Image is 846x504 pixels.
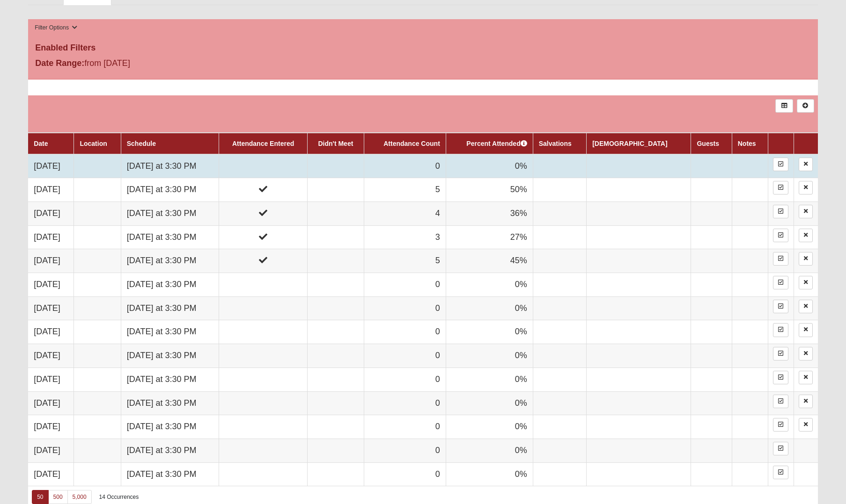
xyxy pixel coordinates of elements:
[533,133,586,154] th: Salvations
[364,154,446,178] td: 0
[232,140,294,147] a: Attendance Entered
[364,367,446,391] td: 0
[364,249,446,273] td: 5
[775,99,793,113] a: Export to Excel
[28,57,291,72] div: from [DATE]
[364,225,446,249] td: 3
[446,249,533,273] td: 45%
[773,229,788,242] a: Enter Attendance
[773,252,788,266] a: Enter Attendance
[773,466,788,479] a: Enter Attendance
[773,323,788,337] a: Enter Attendance
[364,391,446,415] td: 0
[446,462,533,486] td: 0%
[799,323,813,337] a: Delete
[121,320,219,344] td: [DATE] at 3:30 PM
[446,320,533,344] td: 0%
[799,205,813,218] a: Delete
[121,202,219,225] td: [DATE] at 3:30 PM
[121,225,219,249] td: [DATE] at 3:30 PM
[799,371,813,384] a: Delete
[799,347,813,360] a: Delete
[364,296,446,320] td: 0
[738,140,756,147] a: Notes
[773,442,788,455] a: Enter Attendance
[383,140,440,147] a: Attendance Count
[446,415,533,439] td: 0%
[799,418,813,432] a: Delete
[28,202,74,225] td: [DATE]
[28,296,74,320] td: [DATE]
[28,415,74,439] td: [DATE]
[121,273,219,297] td: [DATE] at 3:30 PM
[121,439,219,462] td: [DATE] at 3:30 PM
[799,300,813,313] a: Delete
[446,178,533,202] td: 50%
[364,202,446,225] td: 4
[799,181,813,194] a: Delete
[28,154,74,178] td: [DATE]
[364,415,446,439] td: 0
[121,344,219,368] td: [DATE] at 3:30 PM
[364,320,446,344] td: 0
[121,391,219,415] td: [DATE] at 3:30 PM
[121,415,219,439] td: [DATE] at 3:30 PM
[446,344,533,368] td: 0%
[446,367,533,391] td: 0%
[121,296,219,320] td: [DATE] at 3:30 PM
[35,57,84,70] label: Date Range:
[28,320,74,344] td: [DATE]
[28,249,74,273] td: [DATE]
[364,344,446,368] td: 0
[773,347,788,360] a: Enter Attendance
[318,140,353,147] a: Didn't Meet
[587,133,691,154] th: [DEMOGRAPHIC_DATA]
[446,296,533,320] td: 0%
[773,276,788,289] a: Enter Attendance
[364,273,446,297] td: 0
[127,140,156,147] a: Schedule
[364,462,446,486] td: 0
[28,367,74,391] td: [DATE]
[34,140,48,147] a: Date
[773,181,788,194] a: Enter Attendance
[28,391,74,415] td: [DATE]
[28,178,74,202] td: [DATE]
[28,225,74,249] td: [DATE]
[799,229,813,242] a: Delete
[28,344,74,368] td: [DATE]
[446,154,533,178] td: 0%
[446,273,533,297] td: 0%
[446,391,533,415] td: 0%
[35,43,811,53] h4: Enabled Filters
[799,395,813,408] a: Delete
[799,252,813,266] a: Delete
[364,439,446,462] td: 0
[446,439,533,462] td: 0%
[32,23,80,33] button: Filter Options
[446,202,533,225] td: 36%
[773,205,788,218] a: Enter Attendance
[773,371,788,384] a: Enter Attendance
[446,225,533,249] td: 27%
[466,140,527,147] a: Percent Attended
[121,178,219,202] td: [DATE] at 3:30 PM
[121,367,219,391] td: [DATE] at 3:30 PM
[80,140,107,147] a: Location
[773,300,788,313] a: Enter Attendance
[773,158,788,171] a: Enter Attendance
[364,178,446,202] td: 5
[121,154,219,178] td: [DATE] at 3:30 PM
[28,273,74,297] td: [DATE]
[691,133,732,154] th: Guests
[773,418,788,432] a: Enter Attendance
[773,395,788,408] a: Enter Attendance
[121,249,219,273] td: [DATE] at 3:30 PM
[28,439,74,462] td: [DATE]
[28,462,74,486] td: [DATE]
[797,99,814,113] a: Alt+N
[121,462,219,486] td: [DATE] at 3:30 PM
[799,158,813,171] a: Delete
[799,276,813,289] a: Delete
